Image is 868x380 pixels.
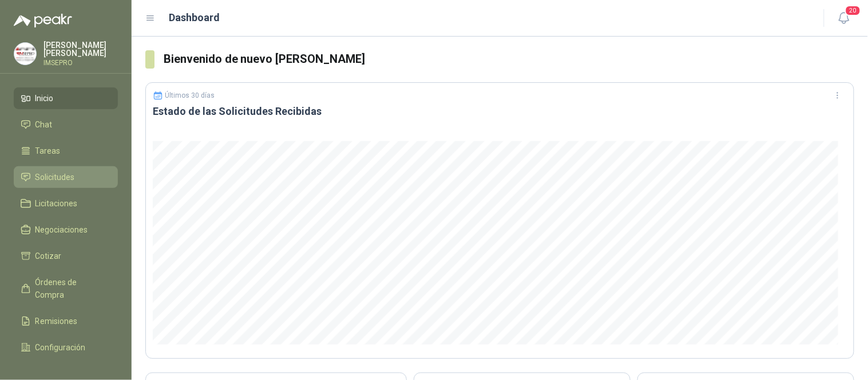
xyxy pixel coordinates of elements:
button: 20 [834,8,854,29]
span: Tareas [35,145,61,157]
a: Configuración [14,337,118,358]
span: Remisiones [35,315,78,327]
h3: Bienvenido de nuevo [PERSON_NAME] [164,50,854,68]
a: Remisiones [14,310,118,332]
span: Solicitudes [35,171,75,183]
img: Logo peakr [14,14,72,27]
h1: Dashboard [169,10,220,26]
img: Company Logo [14,43,36,65]
span: Negociaciones [35,223,88,236]
span: Chat [35,118,53,131]
p: [PERSON_NAME] [PERSON_NAME] [43,41,118,57]
span: Inicio [35,92,54,105]
a: Órdenes de Compra [14,271,118,306]
span: Cotizar [35,250,62,262]
p: Últimos 30 días [165,91,215,99]
span: Órdenes de Compra [35,276,107,301]
a: Chat [14,114,118,135]
a: Negociaciones [14,219,118,241]
span: Configuración [35,341,86,354]
a: Cotizar [14,245,118,267]
span: 20 [845,5,861,16]
a: Inicio [14,87,118,109]
a: Tareas [14,140,118,162]
span: Licitaciones [35,197,78,210]
p: IMSEPRO [43,59,118,66]
h3: Estado de las Solicitudes Recibidas [153,105,847,118]
a: Solicitudes [14,166,118,188]
a: Licitaciones [14,193,118,214]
